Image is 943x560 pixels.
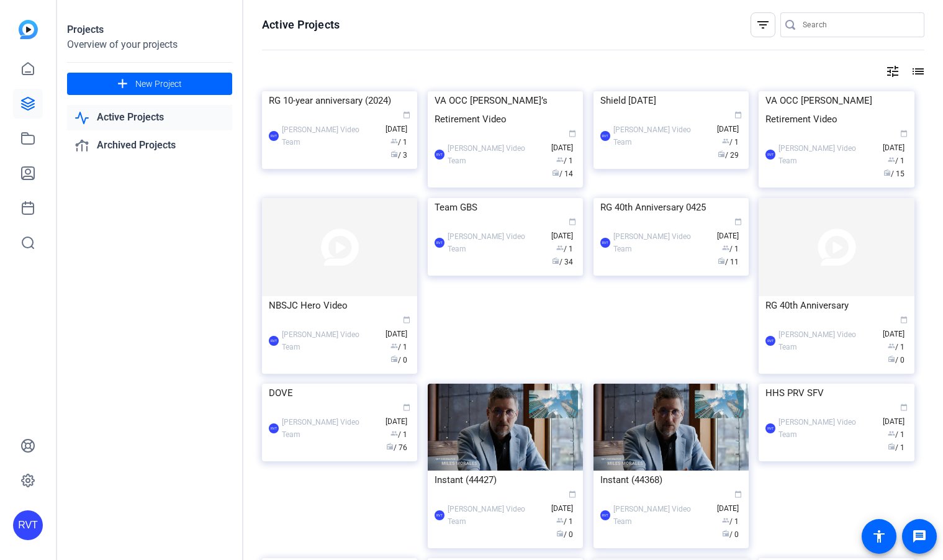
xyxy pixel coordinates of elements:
span: group [888,342,895,350]
span: group [888,156,895,163]
div: Instant (44368) [600,471,742,489]
mat-icon: add [115,76,130,92]
button: New Project [67,73,232,95]
div: RVT [269,336,279,346]
div: RVT [765,150,775,160]
span: calendar_today [403,404,410,411]
a: Archived Projects [67,133,232,158]
span: calendar_today [734,490,742,498]
div: [PERSON_NAME] Video Team [778,142,876,167]
span: [DATE] [883,317,908,338]
div: [PERSON_NAME] Video Team [448,230,545,255]
div: RVT [600,510,610,520]
span: group [390,342,398,350]
span: calendar_today [900,404,908,411]
span: calendar_today [569,490,576,498]
div: [PERSON_NAME] Video Team [778,416,876,441]
span: radio [390,355,398,363]
div: [PERSON_NAME] Video Team [282,328,379,353]
span: calendar_today [403,316,410,323]
span: [DATE] [551,219,576,240]
span: group [556,517,564,524]
span: calendar_today [403,111,410,119]
span: New Project [135,78,182,91]
div: RVT [435,150,444,160]
span: radio [718,150,725,158]
img: blue-gradient.svg [19,20,38,39]
span: / 1 [888,156,905,165]
div: RG 10-year anniversary (2024) [269,91,410,110]
mat-icon: list [909,64,924,79]
mat-icon: filter_list [756,17,770,32]
div: RVT [435,510,444,520]
div: RVT [13,510,43,540]
span: calendar_today [900,130,908,137]
input: Search [803,17,914,32]
span: / 1 [390,138,407,147]
span: calendar_today [569,130,576,137]
div: RVT [600,131,610,141]
span: calendar_today [734,218,742,225]
span: / 0 [888,356,905,364]
h1: Active Projects [262,17,340,32]
span: / 1 [888,343,905,351]
div: VA OCC [PERSON_NAME]’s Retirement Video [435,91,576,129]
span: radio [888,443,895,450]
span: / 1 [390,430,407,439]
div: RVT [600,238,610,248]
span: radio [718,257,725,264]
span: / 1 [722,138,739,147]
div: RG 40th Anniversary [765,296,907,315]
span: group [722,517,729,524]
mat-icon: tune [885,64,900,79]
span: [DATE] [551,491,576,513]
div: RVT [765,336,775,346]
span: / 1 [888,430,905,439]
div: RVT [269,423,279,433]
div: RVT [269,131,279,141]
span: group [390,137,398,145]
span: / 0 [722,530,739,539]
div: [PERSON_NAME] Video Team [448,503,545,528]
span: radio [552,257,559,264]
span: calendar_today [569,218,576,225]
div: [PERSON_NAME] Video Team [448,142,545,167]
div: Team GBS [435,198,576,217]
span: / 1 [722,245,739,253]
span: / 29 [718,151,739,160]
span: / 3 [390,151,407,160]
span: radio [386,443,394,450]
span: / 0 [390,356,407,364]
div: Projects [67,22,232,37]
span: [DATE] [717,491,742,513]
span: radio [556,530,564,537]
div: [PERSON_NAME] Video Team [613,230,711,255]
span: radio [888,355,895,363]
span: / 1 [722,517,739,526]
span: radio [390,150,398,158]
span: [DATE] [386,317,410,338]
div: RVT [435,238,444,248]
span: / 1 [556,517,573,526]
span: radio [722,530,729,537]
div: [PERSON_NAME] Video Team [282,124,379,148]
span: group [390,430,398,437]
span: radio [883,169,891,176]
mat-icon: accessibility [872,529,887,544]
div: VA OCC [PERSON_NAME] Retirement Video [765,91,907,129]
div: NBSJC Hero Video [269,296,410,315]
div: RVT [765,423,775,433]
div: DOVE [269,384,410,402]
div: Shield [DATE] [600,91,742,110]
mat-icon: message [912,529,927,544]
div: Instant (44427) [435,471,576,489]
span: / 1 [888,443,905,452]
span: / 14 [552,169,573,178]
span: [DATE] [717,219,742,240]
span: / 1 [556,156,573,165]
span: group [722,137,729,145]
div: RG 40th Anniversary 0425 [600,198,742,217]
span: / 34 [552,258,573,266]
div: HHS PRV SFV [765,384,907,402]
span: / 76 [386,443,407,452]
